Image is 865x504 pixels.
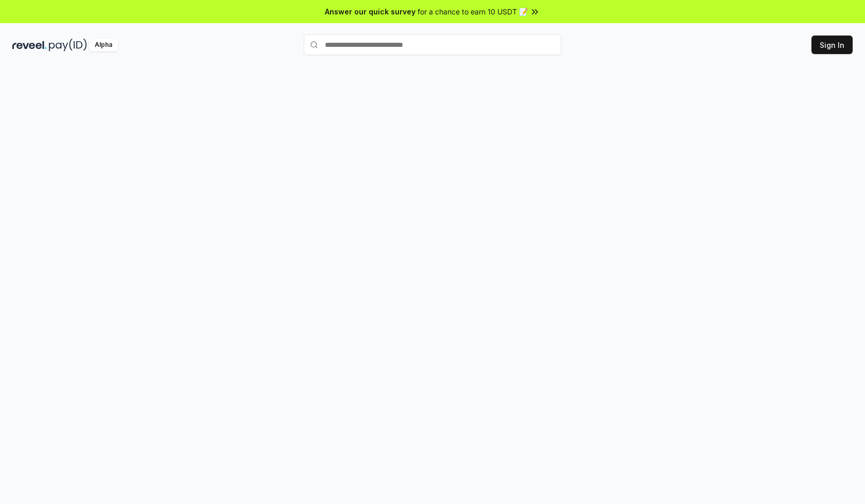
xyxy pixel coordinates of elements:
[811,36,853,54] button: Sign In
[49,39,87,51] img: pay_id
[325,6,416,17] span: Answer our quick survey
[418,6,528,17] span: for a chance to earn 10 USDT 📝
[89,39,118,51] div: Alpha
[12,39,47,51] img: reveel_dark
